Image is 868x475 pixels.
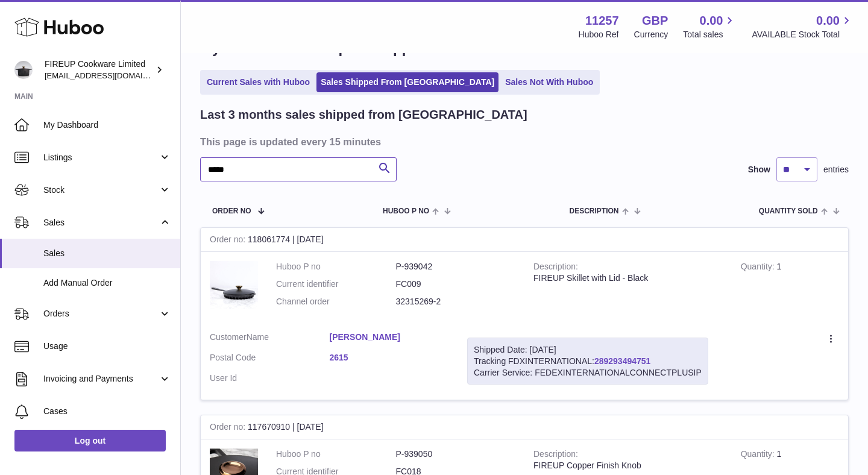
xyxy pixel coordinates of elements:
[43,308,159,319] span: Orders
[276,296,396,307] dt: Channel order
[467,338,708,385] div: Tracking FDXINTERNATIONAL:
[43,277,171,289] span: Add Manual Order
[43,119,171,131] span: My Dashboard
[276,448,396,460] dt: Huboo P no
[474,344,702,356] div: Shipped Date: [DATE]
[741,449,777,462] strong: Quantity
[210,261,258,309] img: 1705996439.png
[14,430,166,451] a: Log out
[212,207,251,215] span: Order No
[43,373,159,385] span: Invoicing and Payments
[642,13,668,29] strong: GBP
[474,367,702,379] div: Carrier Service: FEDEXINTERNATIONALCONNECTPLUSIP
[579,29,619,40] div: Huboo Ref
[43,184,159,196] span: Stock
[276,261,396,272] dt: Huboo P no
[43,406,171,417] span: Cases
[316,72,498,92] a: Sales Shipped From [GEOGRAPHIC_DATA]
[330,352,450,363] a: 2615
[752,29,854,40] span: AVAILABLE Stock Total
[14,61,33,79] img: contact@fireupuk.com
[741,262,777,274] strong: Quantity
[201,228,848,252] div: 118061774 | [DATE]
[501,72,597,92] a: Sales Not With Huboo
[330,332,450,343] a: [PERSON_NAME]
[396,448,516,460] dd: P-939050
[200,107,527,123] h2: Last 3 months sales shipped from [GEOGRAPHIC_DATA]
[732,252,848,322] td: 1
[43,341,171,352] span: Usage
[200,135,846,148] h3: This page is updated every 15 minutes
[585,13,619,29] strong: 11257
[210,332,247,342] span: Customer
[533,272,723,284] div: FIREUP Skillet with Lid - Black
[45,71,177,80] span: [EMAIL_ADDRESS][DOMAIN_NAME]
[700,13,723,29] span: 0.00
[594,356,650,366] a: 289293494751
[759,207,818,215] span: Quantity Sold
[569,207,618,215] span: Description
[276,278,396,290] dt: Current identifier
[210,332,330,346] dt: Name
[634,29,668,40] div: Currency
[816,13,840,29] span: 0.00
[533,262,578,274] strong: Description
[396,296,516,307] dd: 32315269-2
[203,72,314,92] a: Current Sales with Huboo
[533,449,578,462] strong: Description
[823,164,849,175] span: entries
[43,248,171,259] span: Sales
[396,278,516,290] dd: FC009
[210,422,248,435] strong: Order no
[43,217,159,228] span: Sales
[45,58,153,81] div: FIREUP Cookware Limited
[210,234,248,247] strong: Order no
[752,13,854,40] a: 0.00 AVAILABLE Stock Total
[396,261,516,272] dd: P-939042
[210,352,330,366] dt: Postal Code
[683,29,737,40] span: Total sales
[383,207,429,215] span: Huboo P no
[201,415,848,439] div: 117670910 | [DATE]
[748,164,770,175] label: Show
[210,373,330,384] dt: User Id
[683,13,737,40] a: 0.00 Total sales
[533,460,723,471] div: FIREUP Copper Finish Knob
[43,152,159,163] span: Listings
